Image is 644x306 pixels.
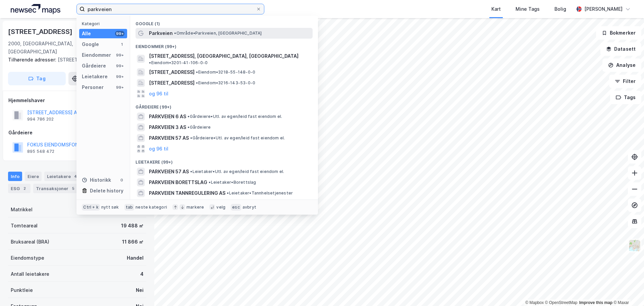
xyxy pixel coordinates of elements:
span: PARKVEIEN 6 AS [149,113,186,121]
div: 895 548 472 [27,149,54,154]
button: Tags [610,91,641,104]
div: Google [82,40,99,48]
div: Punktleie [11,286,33,294]
div: Bruksareal (BRA) [11,238,49,246]
button: Analyse [602,58,641,72]
div: Matrikkel [11,206,33,214]
div: tab [124,204,135,211]
div: Gårdeiere [8,129,146,137]
div: Alle [82,30,91,38]
div: Ctrl + k [82,204,100,211]
span: [STREET_ADDRESS] [149,68,195,76]
div: Eiere [25,172,42,181]
span: Leietaker • Borettslag [209,180,256,185]
div: [STREET_ADDRESS] [8,56,141,64]
div: Nei [136,286,144,294]
div: Eiendommer (99+) [130,39,318,51]
div: 994 786 202 [27,117,54,122]
button: Bokmerker [596,26,641,40]
span: [STREET_ADDRESS] [149,79,195,87]
span: • [187,114,190,119]
div: 1 [119,42,124,47]
div: Kart [491,5,501,13]
div: velg [216,205,225,210]
div: 99+ [115,85,124,90]
div: 2 [21,185,28,192]
span: • [190,169,192,174]
div: 4 [140,270,144,278]
div: avbryt [243,205,256,210]
div: 4 [72,173,79,180]
span: PARKVEIEN BORETTSLAG [149,178,207,186]
a: Improve this map [579,300,612,305]
div: Gårdeiere (99+) [130,99,318,111]
div: Transaksjoner [33,184,79,193]
img: Z [628,239,641,252]
div: Leietakere [82,73,108,81]
div: 99+ [115,52,124,58]
input: Søk på adresse, matrikkel, gårdeiere, leietakere eller personer [85,4,256,14]
div: Google (1) [130,16,318,28]
span: Gårdeiere • Utl. av egen/leid fast eiendom el. [190,135,285,141]
div: 0 [119,177,124,183]
span: Eiendom • 3201-41-106-0-0 [149,60,208,65]
div: neste kategori [136,205,167,210]
div: Eiendomstype [11,254,44,262]
div: Bolig [554,5,566,13]
span: • [149,60,151,65]
span: Gårdeiere • Utl. av egen/leid fast eiendom el. [187,114,282,119]
span: • [227,190,229,195]
div: Handel [127,254,144,262]
div: Kategori [82,21,127,26]
div: Hjemmelshaver [8,96,146,104]
div: 99+ [115,31,124,36]
div: 2000, [GEOGRAPHIC_DATA], [GEOGRAPHIC_DATA] [8,40,109,56]
div: Gårdeiere [82,62,106,70]
div: nytt søk [101,205,119,210]
div: 11 866 ㎡ [122,238,144,246]
span: Eiendom • 3216-143-53-0-0 [196,80,255,86]
div: Mine Tags [516,5,540,13]
span: PARKVEIEN 57 AS [149,134,189,142]
a: Mapbox [525,300,544,305]
span: • [187,125,190,130]
span: Gårdeiere [187,125,211,130]
button: Filter [609,75,641,88]
div: Info [8,172,22,181]
span: Eiendom • 3218-55-148-0-0 [196,70,255,75]
span: • [174,31,176,36]
a: OpenStreetMap [545,300,578,305]
span: PARKVEIEN TANNREGULERING AS [149,189,225,197]
img: logo.a4113a55bc3d86da70a041830d287a7e.svg [11,4,60,14]
button: Datasett [600,42,641,56]
span: [STREET_ADDRESS], [GEOGRAPHIC_DATA], [GEOGRAPHIC_DATA] [149,52,299,60]
div: [PERSON_NAME] [584,5,623,13]
div: Tomteareal [11,222,38,230]
div: [STREET_ADDRESS] [8,26,74,37]
div: Leietakere [44,172,82,181]
div: Antall leietakere [11,270,49,278]
span: Leietaker • Tannhelsetjenester [227,190,293,196]
button: Tag [8,72,66,85]
div: Delete history [90,187,123,195]
button: og 96 til [149,90,168,98]
div: 19 488 ㎡ [121,222,144,230]
div: 99+ [115,74,124,79]
button: og 96 til [149,145,168,153]
div: Eiendommer [82,51,111,59]
span: • [196,70,198,75]
span: Leietaker • Utl. av egen/leid fast eiendom el. [190,169,284,174]
div: Leietakere (99+) [130,154,318,166]
div: ESG [8,184,31,193]
span: • [209,180,211,185]
div: Historikk [82,176,111,184]
span: Tilhørende adresser: [8,57,58,62]
div: esc [231,204,241,211]
span: PARKVEIEN 57 AS [149,168,189,176]
span: • [196,80,198,85]
div: Personer [82,83,104,91]
div: 99+ [115,63,124,69]
div: markere [186,205,204,210]
iframe: Chat Widget [610,274,644,306]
